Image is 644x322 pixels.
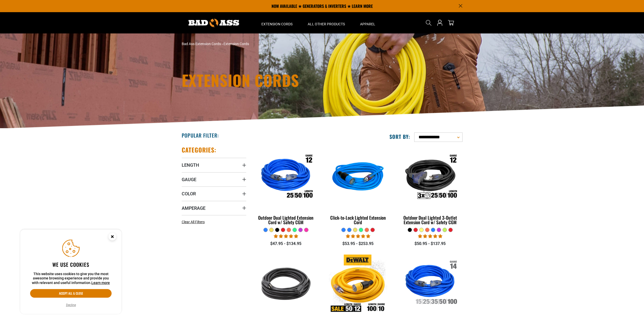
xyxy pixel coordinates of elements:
[254,148,318,207] img: Outdoor Dual Lighted Extension Cord w/ Safety CGM
[254,146,318,228] a: Outdoor Dual Lighted Extension Cord w/ Safety CGM Outdoor Dual Lighted Extension Cord w/ Safety CGM
[254,215,318,224] div: Outdoor Dual Lighted Extension Cord w/ Safety CGM
[30,289,112,298] button: Accept all & close
[352,12,383,33] summary: Apparel
[418,234,442,239] span: 4.80 stars
[20,230,121,314] aside: Cookie Consent
[182,132,219,139] h2: Popular Filter:
[398,146,462,228] a: Outdoor Dual Lighted 3-Outlet Extension Cord w/ Safety CGM Outdoor Dual Lighted 3-Outlet Extensio...
[182,162,199,168] span: Length
[398,215,462,224] div: Outdoor Dual Lighted 3-Outlet Extension Cord w/ Safety CGM
[261,22,293,26] span: Extension Cords
[182,172,246,186] summary: Gauge
[182,201,246,215] summary: Amperage
[254,12,300,33] summary: Extension Cords
[182,186,246,201] summary: Color
[274,234,298,239] span: 4.81 stars
[398,254,462,313] img: Indoor Dual Lighted Extension Cord w/ Safety CGM
[182,146,217,154] h2: Categories:
[182,72,366,88] h1: Extension Cords
[398,241,462,247] div: $50.95 - $137.95
[326,241,390,247] div: $53.95 - $253.95
[360,22,375,26] span: Apparel
[300,12,352,33] summary: All Other Products
[182,177,196,182] span: Gauge
[182,41,366,47] nav: breadcrumbs
[254,241,318,247] div: $47.95 - $134.95
[326,254,390,313] img: DEWALT 50-100 foot 12/3 Lighted Click-to-Lock CGM Extension Cord 15A SJTW
[389,133,410,140] label: Sort by:
[425,19,433,27] summary: Search
[182,158,246,172] summary: Length
[182,219,207,225] a: Clear All Filters
[182,42,221,46] a: Bad Ass Extension Cords
[254,254,318,313] img: black
[346,234,370,239] span: 4.87 stars
[91,281,110,285] a: Learn more
[222,42,223,46] span: ›
[223,42,249,46] span: Extension Cords
[326,215,390,224] div: Click-to-Lock Lighted Extension Cord
[308,22,345,26] span: All Other Products
[398,148,462,207] img: Outdoor Dual Lighted 3-Outlet Extension Cord w/ Safety CGM
[30,272,112,285] p: This website uses cookies to give you the most awesome browsing experience and provide you with r...
[30,261,112,268] h2: We use cookies
[189,19,239,27] img: Bad Ass Extension Cords
[326,146,390,228] a: blue Click-to-Lock Lighted Extension Cord
[65,302,77,308] button: Decline
[182,205,205,211] span: Amperage
[182,220,205,224] span: Clear All Filters
[182,191,196,197] span: Color
[326,148,390,207] img: blue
